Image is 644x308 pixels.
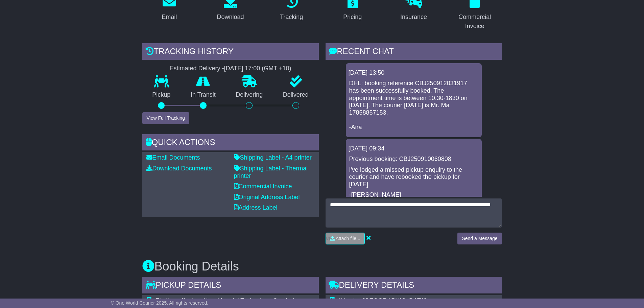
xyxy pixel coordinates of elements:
[234,165,308,179] a: Shipping Label - Thermal printer
[349,166,478,188] p: I've lodged a missed pickup enquiry to the courier and have rebooked the pickup for [DATE]
[146,154,200,161] a: Email Documents
[339,297,426,304] span: Woodos [GEOGRAPHIC_DATA]
[326,43,502,62] div: RECENT CHAT
[111,300,209,306] span: © One World Courier 2025. All rights reserved.
[142,43,319,62] div: Tracking history
[142,65,319,72] div: Estimated Delivery -
[343,13,362,22] div: Pricing
[224,65,291,72] div: [DATE] 17:00 (GMT +10)
[349,145,479,152] div: [DATE] 09:34
[162,13,177,22] div: Email
[226,91,273,99] p: Delivering
[234,204,278,211] a: Address Label
[349,69,479,77] div: [DATE] 13:50
[234,183,292,190] a: Commercial Invoice
[400,13,427,22] div: Insurance
[234,154,312,161] a: Shipping Label - A4 printer
[181,91,226,99] p: In Transit
[280,13,303,22] div: Tracking
[273,91,319,99] p: Delivered
[234,194,300,200] a: Original Address Label
[326,277,502,295] div: Delivery Details
[217,13,244,22] div: Download
[146,165,212,172] a: Download Documents
[457,233,502,244] button: Send a Message
[349,80,478,131] p: DHL: booking reference CBJ250912031917 has been successfully booked. The appointment time is betw...
[156,297,294,304] span: Zhejiang Jiushun New Material Technology Co., Ltd
[142,91,181,99] p: Pickup
[142,277,319,295] div: Pickup Details
[142,112,189,124] button: View Full Tracking
[349,191,478,199] p: -[PERSON_NAME]
[349,156,478,163] p: Previous booking: CBJ250910060808
[452,13,498,31] div: Commercial Invoice
[142,260,502,273] h3: Booking Details
[142,134,319,152] div: Quick Actions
